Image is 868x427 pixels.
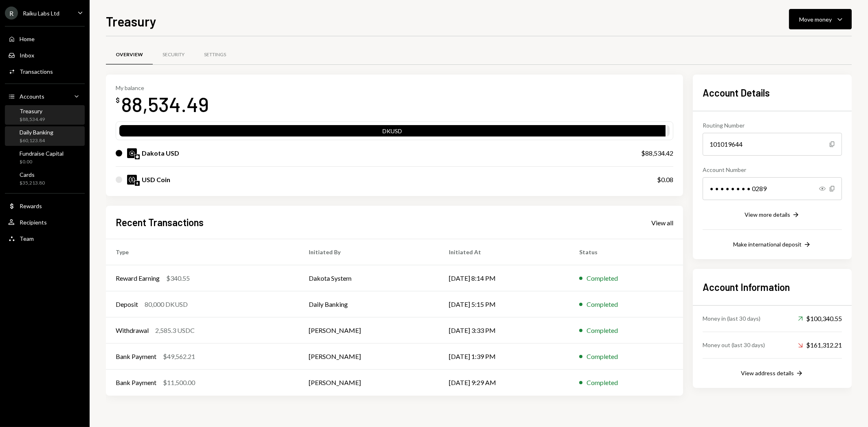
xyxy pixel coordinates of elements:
[153,44,194,65] a: Security
[20,93,44,100] div: Accounts
[703,133,842,156] div: 101019644
[799,15,832,24] div: Move money
[204,51,226,58] div: Settings
[20,129,53,136] div: Daily Banking
[657,175,673,185] div: $0.08
[741,369,804,378] button: View address details
[299,291,439,317] td: Daily Banking
[116,299,138,309] div: Deposit
[439,370,569,396] td: [DATE] 9:29 AM
[299,265,439,291] td: Dakota System
[135,181,140,186] img: ethereum-mainnet
[587,378,618,387] div: Completed
[106,44,153,65] a: Overview
[20,116,45,123] div: $88,534.49
[163,352,195,361] div: $49,562.21
[194,44,236,65] a: Settings
[703,280,842,294] h2: Account Information
[299,370,439,396] td: [PERSON_NAME]
[5,126,85,146] a: Daily Banking$60,123.84
[5,147,85,167] a: Fundraise Capital$0.00
[789,9,852,29] button: Move money
[23,10,59,17] div: Raiku Labs Ltd
[20,219,47,226] div: Recipients
[116,326,149,335] div: Withdrawal
[116,51,143,58] div: Overview
[5,7,18,20] div: R
[142,148,179,158] div: Dakota USD
[166,273,190,283] div: $340.55
[299,239,439,265] th: Initiated By
[20,202,42,209] div: Rewards
[5,231,85,246] a: Team
[299,317,439,343] td: [PERSON_NAME]
[5,215,85,229] a: Recipients
[651,219,673,227] div: View all
[5,105,85,125] a: Treasury$88,534.49
[145,299,188,309] div: 80,000 DKUSD
[5,169,85,188] a: Cards$35,213.80
[439,317,569,343] td: [DATE] 3:33 PM
[116,84,209,91] div: My balance
[163,51,185,58] div: Security
[20,180,45,187] div: $35,213.80
[5,89,85,103] a: Accounts
[5,198,85,213] a: Rewards
[20,235,34,242] div: Team
[5,64,85,79] a: Transactions
[116,216,204,229] h2: Recent Transactions
[587,352,618,361] div: Completed
[741,370,794,376] div: View address details
[163,378,195,387] div: $11,500.00
[116,96,120,104] div: $
[745,211,800,220] button: View more details
[20,68,53,75] div: Transactions
[116,378,156,387] div: Bank Payment
[703,314,760,323] div: Money in (last 30 days)
[439,239,569,265] th: Initiated At
[20,171,45,178] div: Cards
[116,273,160,283] div: Reward Earning
[798,314,842,324] div: $100,340.55
[703,177,842,200] div: • • • • • • • • 0289
[703,121,842,130] div: Routing Number
[798,340,842,350] div: $161,312.21
[20,35,35,42] div: Home
[5,31,85,46] a: Home
[20,150,64,157] div: Fundraise Capital
[745,211,790,218] div: View more details
[299,343,439,370] td: [PERSON_NAME]
[20,52,34,59] div: Inbox
[121,91,209,117] div: 88,534.49
[587,299,618,309] div: Completed
[641,148,673,158] div: $88,534.42
[127,175,137,185] img: USDC
[20,108,45,114] div: Treasury
[439,291,569,317] td: [DATE] 5:15 PM
[155,326,195,335] div: 2,585.3 USDC
[20,137,53,144] div: $60,123.84
[106,13,156,29] h1: Treasury
[5,48,85,62] a: Inbox
[439,265,569,291] td: [DATE] 8:14 PM
[439,343,569,370] td: [DATE] 1:39 PM
[142,175,170,185] div: USD Coin
[587,273,618,283] div: Completed
[703,341,765,349] div: Money out (last 30 days)
[569,239,683,265] th: Status
[20,158,64,165] div: $0.00
[119,127,666,138] div: DKUSD
[703,165,842,174] div: Account Number
[587,326,618,335] div: Completed
[135,154,140,159] img: base-mainnet
[116,352,156,361] div: Bank Payment
[733,240,811,249] button: Make international deposit
[127,148,137,158] img: DKUSD
[106,239,299,265] th: Type
[703,86,842,99] h2: Account Details
[651,218,673,227] a: View all
[733,241,802,248] div: Make international deposit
